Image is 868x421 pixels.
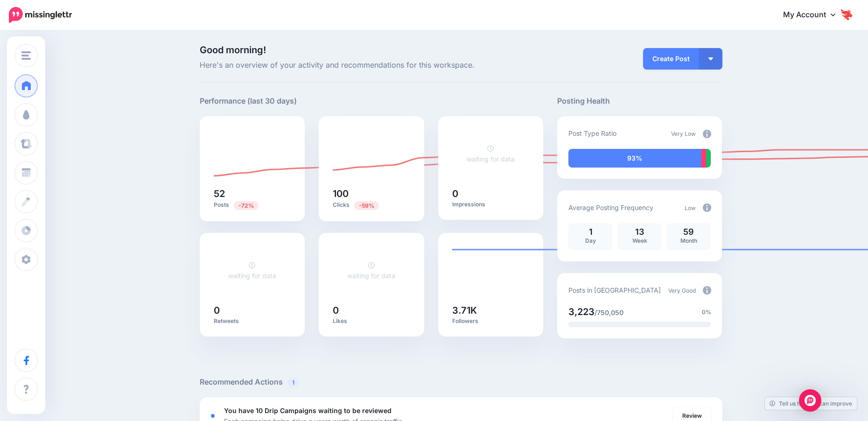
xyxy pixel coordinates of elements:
[214,317,291,325] p: Retweets
[467,144,515,163] a: waiting for data
[214,306,291,315] h5: 0
[9,7,72,23] img: Missinglettr
[568,285,661,295] p: Posts in [GEOGRAPHIC_DATA]
[452,317,530,325] p: Followers
[765,397,857,410] a: Tell us how we can improve
[211,414,215,418] div: <div class='status-dot small red margin-right'></div>Error
[671,228,706,236] p: 59
[568,202,653,213] p: Average Posting Frequency
[452,306,530,315] h5: 3.71K
[333,306,410,315] h5: 0
[228,261,276,280] a: waiting for data
[703,203,711,212] img: info-circle-grey.png
[452,201,530,208] p: Impressions
[595,309,623,316] span: /750,050
[668,287,696,294] span: Very Good
[799,389,821,412] div: Open Intercom Messenger
[200,44,266,56] span: Good morning!
[214,201,291,210] p: Posts
[214,189,291,198] h5: 52
[200,95,297,107] h5: Performance (last 30 days)
[643,48,699,70] a: Create Post
[703,130,711,138] img: info-circle-grey.png
[706,149,711,168] div: 3% of your posts in the last 30 days were manually created (i.e. were not from Drip Campaigns or ...
[585,237,596,244] span: Day
[680,237,697,244] span: Month
[354,201,379,210] span: Previous period: 245
[573,228,608,236] p: 1
[568,306,595,317] span: 3,223
[333,189,410,198] h5: 100
[622,228,657,236] p: 13
[568,128,616,139] p: Post Type Ratio
[568,149,701,168] div: 93% of your posts in the last 30 days have been from Drip Campaigns
[701,149,706,168] div: 3% of your posts in the last 30 days have been from Curated content
[21,51,31,60] img: menu.png
[224,407,392,414] b: You have 10 Drip Campaigns waiting to be reviewed
[452,189,530,198] h5: 0
[200,376,722,388] h5: Recommended Actions
[333,201,410,210] p: Clicks
[333,317,410,325] p: Likes
[287,378,299,387] span: 1
[671,130,696,137] span: Very Low
[200,59,544,71] span: Here's an overview of your activity and recommendations for this workspace.
[703,286,711,295] img: info-circle-grey.png
[708,57,713,60] img: arrow-down-white.png
[685,204,696,211] span: Low
[632,237,647,244] span: Week
[702,308,711,317] span: 0%
[557,95,722,107] h5: Posting Health
[347,261,395,280] a: waiting for data
[774,4,854,27] a: My Account
[234,201,259,210] span: Previous period: 184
